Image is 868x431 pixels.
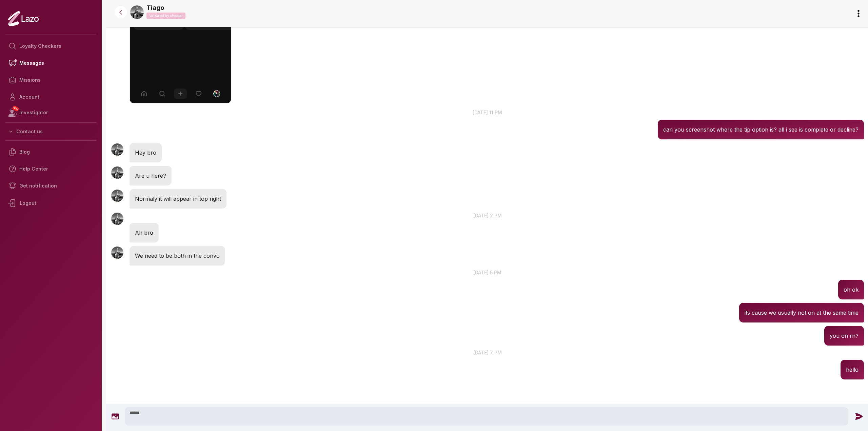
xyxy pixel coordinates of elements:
[846,365,859,374] p: hello
[135,148,156,157] p: Hey bro
[135,251,220,260] p: We need to be both in the convo
[5,72,96,89] a: Missions
[111,247,123,259] img: User avatar
[830,331,859,340] p: you on rn?
[111,190,123,202] img: User avatar
[135,171,166,180] p: Are u here?
[12,105,19,112] span: NEW
[146,13,185,19] p: Validated by checker
[5,89,96,105] a: Account
[146,3,164,13] a: Tiago
[5,38,96,55] a: Loyalty Checkers
[5,160,96,177] a: Help Center
[135,228,153,237] p: Ah bro
[745,308,859,317] p: its cause we usually not on at the same time
[130,5,144,19] img: dcaf1818-ca8d-4ccf-9429-b343b998978c
[844,285,859,294] p: oh ok
[111,143,123,156] img: User avatar
[5,177,96,194] a: Get notification
[663,125,859,134] p: can you screenshot where the tip option is? all i see is complete or decline?
[111,166,123,179] img: User avatar
[5,105,96,120] a: NEWInvestigator
[5,143,96,160] a: Blog
[135,194,221,203] p: Normaly it will appear in top right
[5,194,96,212] div: Logout
[5,125,96,138] button: Contact us
[5,55,96,72] a: Messages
